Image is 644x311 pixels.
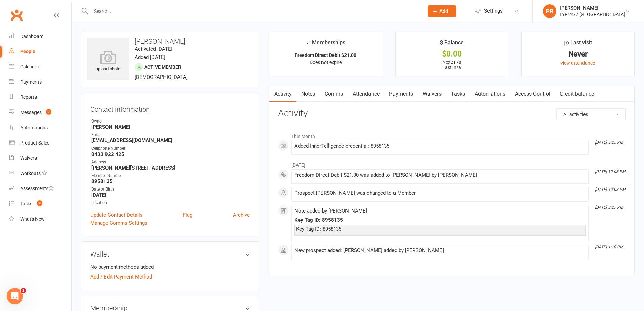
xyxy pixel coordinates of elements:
i: [DATE] 12:08 PM [595,187,625,192]
h3: Activity [278,108,626,119]
div: Messages [20,110,42,115]
h3: Contact information [90,103,250,113]
div: Member Number [91,173,250,179]
div: Product Sales [20,140,49,146]
strong: Freedom Direct Debit $21.00 [295,52,356,58]
span: [DEMOGRAPHIC_DATA] [135,74,188,80]
span: Add [439,8,448,14]
span: Active member [144,64,181,70]
span: Does not expire [310,60,342,65]
a: Payments [9,74,71,90]
a: Messages 9 [9,105,71,120]
div: Assessments [20,186,54,191]
div: Automations [20,125,48,130]
div: Address [91,159,250,165]
a: Reports [9,90,71,105]
a: Activity [269,86,296,102]
div: People [20,49,35,54]
a: People [9,44,71,59]
span: 2 [37,200,42,206]
div: Added InnerTelligence credential: 8958135 [294,143,586,149]
a: Automations [9,120,71,135]
i: ✓ [306,40,310,46]
strong: 8958135 [91,178,250,184]
div: Freedom Direct Debit $21.00 was added to [PERSON_NAME] by [PERSON_NAME] [294,172,586,178]
a: Waivers [9,151,71,166]
div: Cellphone Number [91,145,250,152]
a: Tasks 2 [9,196,71,212]
a: Tasks [446,86,470,102]
i: [DATE] 12:08 PM [595,169,625,174]
div: LYF 24/7 [GEOGRAPHIC_DATA] [560,11,625,17]
div: Key Tag ID: 8958135 [296,226,584,232]
time: Added [DATE] [135,54,165,60]
a: Dashboard [9,29,71,44]
a: Automations [470,86,510,102]
div: Email [91,132,250,138]
a: Calendar [9,59,71,74]
a: Comms [320,86,348,102]
div: Dashboard [20,34,44,39]
span: 9 [46,109,51,115]
input: Search... [89,6,419,16]
i: [DATE] 1:10 PM [595,245,623,249]
a: Clubworx [8,7,25,24]
div: $ Balance [440,38,464,50]
div: Note added by [PERSON_NAME] [294,208,586,214]
a: Archive [233,211,250,219]
a: Access Control [510,86,555,102]
li: [DATE] [278,158,626,169]
i: [DATE] 5:25 PM [595,140,623,145]
a: Flag [183,211,192,219]
div: $0.00 [402,50,502,58]
time: Activated [DATE] [135,46,172,52]
h3: Wallet [90,250,250,258]
span: 1 [21,288,26,293]
div: What's New [20,216,45,222]
div: Never [528,50,628,58]
i: [DATE] 3:27 PM [595,205,623,210]
div: Workouts [20,171,41,176]
div: Reports [20,94,37,100]
a: Update Contact Details [90,211,143,219]
a: Add / Edit Payment Method [90,273,152,281]
li: This Month [278,129,626,140]
div: Date of Birth [91,186,250,193]
a: Payments [384,86,418,102]
p: Next: n/a Last: n/a [402,59,502,70]
a: Product Sales [9,135,71,151]
strong: [PERSON_NAME][STREET_ADDRESS] [91,165,250,171]
a: What's New [9,212,71,227]
div: Last visit [564,38,592,50]
div: [PERSON_NAME] [560,5,625,11]
a: Assessments [9,181,71,196]
button: Add [428,5,456,17]
a: Attendance [348,86,384,102]
a: Notes [296,86,320,102]
strong: [EMAIL_ADDRESS][DOMAIN_NAME] [91,137,250,143]
a: Manage Comms Settings [90,219,147,227]
div: Location [91,200,250,206]
a: Waivers [418,86,446,102]
div: Memberships [306,38,345,51]
div: PB [543,4,556,18]
a: view attendance [560,60,595,66]
div: New prospect added: [PERSON_NAME] added by [PERSON_NAME] [294,248,586,253]
strong: [PERSON_NAME] [91,124,250,130]
a: Credit balance [555,86,599,102]
div: Key Tag ID: 8958135 [294,217,586,223]
div: Tasks [20,201,32,206]
strong: 0433 922 425 [91,151,250,157]
div: Prospect [PERSON_NAME] was changed to a Member [294,190,586,196]
h3: [PERSON_NAME] [87,38,253,45]
a: Workouts [9,166,71,181]
div: Calendar [20,64,39,69]
li: No payment methods added [90,263,250,271]
strong: [DATE] [91,192,250,198]
iframe: Intercom live chat [7,288,23,304]
div: upload photo [87,50,129,73]
div: Owner [91,118,250,125]
div: Waivers [20,155,37,161]
span: Settings [484,3,503,19]
div: Payments [20,79,42,85]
